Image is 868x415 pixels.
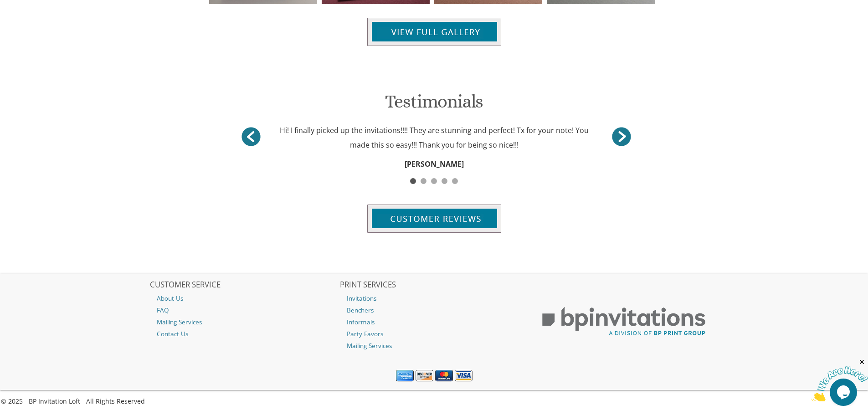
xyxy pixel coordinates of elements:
a: FAQ [150,304,339,316]
a: < [610,125,633,148]
span: 5 [452,178,458,184]
img: BP Print Group [529,299,718,344]
h1: Testimonials [235,92,633,118]
span: 1 [410,178,416,184]
a: Contact Us [150,328,339,340]
a: 1 [408,171,418,180]
img: customer-reviews-btn.jpg [367,205,501,233]
a: Mailing Services [340,340,529,352]
a: 5 [450,171,460,180]
a: Informals [340,316,529,328]
div: Hi! I finally picked up the invitations!!!! They are stunning and perfect! Tx for your note! You ... [275,123,593,152]
img: Visa [455,370,473,382]
span: 4 [442,178,447,184]
a: Invitations [340,292,529,304]
a: Benchers [340,304,529,316]
a: 2 [418,171,429,180]
a: > [240,125,262,148]
a: Party Favors [340,328,529,340]
img: MasterCard [435,370,453,382]
a: 4 [439,171,450,180]
img: American Express [396,370,414,382]
img: Discover [416,370,433,382]
h2: CUSTOMER SERVICE [150,281,339,290]
div: [PERSON_NAME] [235,157,633,171]
a: Mailing Services [150,316,339,328]
span: 2 [421,178,426,184]
iframe: chat widget [812,358,868,401]
span: 3 [431,178,437,184]
a: About Us [150,292,339,304]
h2: PRINT SERVICES [340,281,529,290]
a: 3 [429,171,439,180]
